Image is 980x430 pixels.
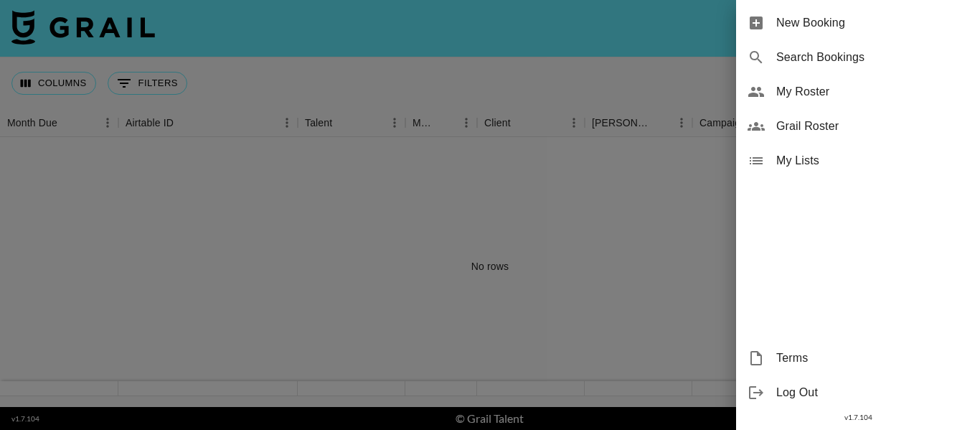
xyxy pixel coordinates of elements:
span: New Booking [776,14,969,32]
div: Terms [736,341,980,375]
span: My Roster [776,83,969,101]
span: Terms [776,350,969,367]
div: My Roster [736,75,980,109]
div: v 1.7.104 [736,410,980,425]
div: My Lists [736,144,980,178]
div: New Booking [736,6,980,40]
div: Log Out [736,375,980,410]
div: Search Bookings [736,40,980,75]
span: Search Bookings [776,49,969,66]
span: Log Out [776,384,969,401]
div: Grail Roster [736,109,980,144]
span: Grail Roster [776,118,969,135]
span: My Lists [776,152,969,169]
